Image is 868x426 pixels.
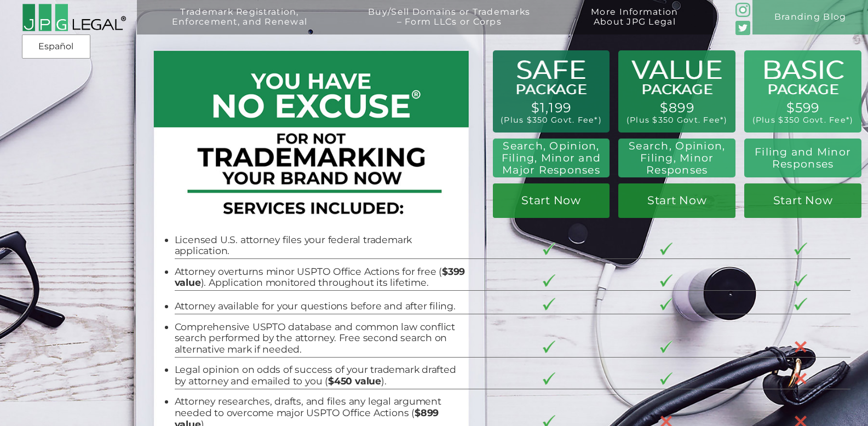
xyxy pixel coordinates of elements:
img: glyph-logo_May2016-green3-90.png [735,3,750,17]
li: Comprehensive USPTO database and common law conflict search performed by the attorney. Free secon... [175,321,467,355]
b: $450 value [328,375,381,387]
img: 2016-logo-black-letters-3-r.png [22,3,126,32]
img: checkmark-border-3.png [794,274,807,287]
img: checkmark-border-3.png [543,372,556,385]
img: checkmark-border-3.png [543,341,556,353]
li: Licensed U.S. attorney files your federal trademark application. [175,234,467,257]
a: Start Now [744,183,861,218]
a: Start Now [493,183,610,218]
h2: Search, Opinion, Filing, Minor and Major Responses [498,140,605,177]
img: checkmark-border-3.png [543,298,556,310]
img: checkmark-border-3.png [794,298,807,310]
img: checkmark-border-3.png [660,274,673,287]
b: $399 value [175,266,465,289]
a: Buy/Sell Domains or Trademarks– Form LLCs or Corps [342,7,556,42]
h2: Filing and Minor Responses [751,146,855,170]
a: Trademark Registration,Enforcement, and Renewal [146,7,334,42]
img: checkmark-border-3.png [660,341,673,353]
img: checkmark-border-3.png [660,298,673,310]
img: X-30-3.png [794,341,807,354]
img: checkmark-border-3.png [794,243,807,255]
h2: Search, Opinion, Filing, Minor Responses [625,140,729,177]
img: checkmark-border-3.png [543,243,556,255]
img: checkmark-border-3.png [543,274,556,287]
img: Twitter_Social_Icon_Rounded_Square_Color-mid-green3-90.png [735,21,750,35]
a: Español [25,37,87,56]
a: More InformationAbout JPG Legal [565,7,704,42]
li: Attorney available for your questions before and after filing. [175,301,467,312]
img: X-30-3.png [794,372,807,385]
li: Attorney overturns minor USPTO Office Actions for free ( ). Application monitored throughout its ... [175,266,467,289]
a: Start Now [618,183,735,218]
li: Legal opinion on odds of success of your trademark drafted by attorney and emailed to you ( ). [175,364,467,387]
img: checkmark-border-3.png [660,372,673,385]
img: checkmark-border-3.png [660,243,673,255]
